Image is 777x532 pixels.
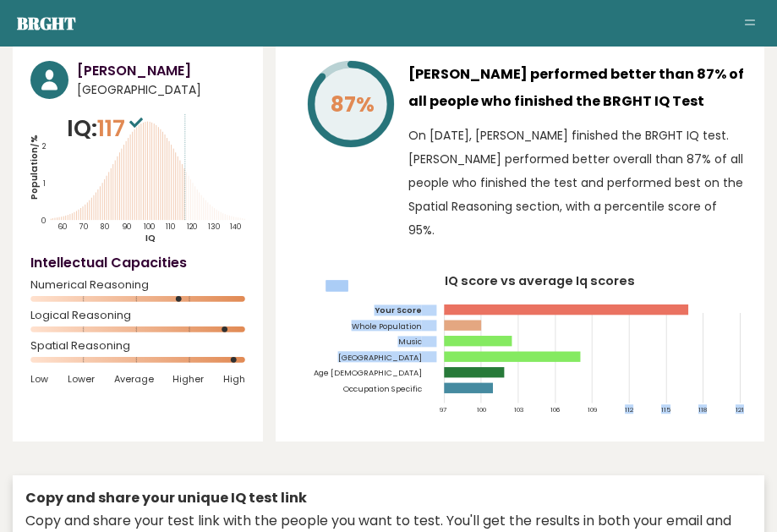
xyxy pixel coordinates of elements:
tspan: 130 [208,222,220,232]
tspan: Your Score [375,304,422,315]
span: 117 [97,112,147,144]
tspan: 1 [43,178,46,189]
h3: [PERSON_NAME] [77,61,245,81]
tspan: 80 [101,222,109,232]
tspan: Population/% [28,134,41,200]
tspan: [GEOGRAPHIC_DATA] [338,352,422,363]
span: Lower [68,373,95,385]
tspan: 2 [42,141,47,151]
button: Toggle navigation [740,14,760,34]
tspan: 0 [41,217,46,227]
tspan: 90 [122,222,131,232]
h4: Intellectual Capacities [30,253,245,273]
tspan: 121 [736,405,745,414]
a: Brght [17,12,76,35]
tspan: IQ score vs average Iq scores [446,272,636,289]
tspan: IQ [145,232,156,244]
tspan: 112 [626,405,635,414]
span: Higher [172,373,204,385]
tspan: 109 [588,405,598,414]
tspan: 115 [662,405,671,414]
span: Low [30,373,48,385]
tspan: Whole Population [352,321,422,332]
span: Average [114,373,154,385]
tspan: Occupation Specific [343,383,422,394]
tspan: 70 [79,222,88,232]
tspan: 120 [187,222,197,232]
tspan: 87% [330,90,374,119]
tspan: Music [398,336,422,347]
span: Spatial Reasoning [30,343,245,349]
span: Numerical Reasoning [30,282,245,288]
span: High [223,373,245,385]
tspan: 110 [166,222,175,232]
tspan: 60 [57,222,67,232]
tspan: 100 [144,222,155,232]
p: IQ: [67,112,147,145]
tspan: Age [DEMOGRAPHIC_DATA] [314,367,422,378]
tspan: 140 [230,222,241,232]
span: Logical Reasoning [30,312,245,319]
tspan: 97 [440,405,447,414]
tspan: 100 [477,405,486,414]
p: On [DATE], [PERSON_NAME] finished the BRGHT IQ test. [PERSON_NAME] performed better overall than ... [408,123,747,242]
h3: [PERSON_NAME] performed better than 87% of all people who finished the BRGHT IQ Test [408,61,747,115]
div: Copy and share your unique IQ test link [25,488,752,508]
tspan: 118 [699,405,708,414]
span: [GEOGRAPHIC_DATA] [77,81,245,99]
tspan: 103 [514,405,523,414]
tspan: 106 [551,405,561,414]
